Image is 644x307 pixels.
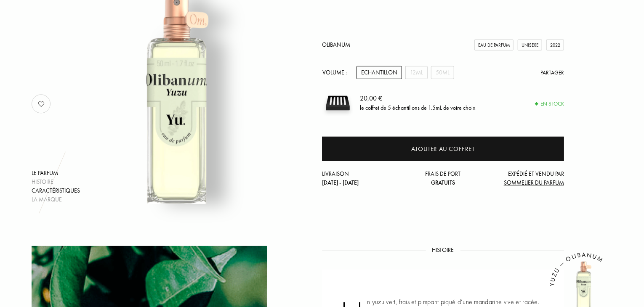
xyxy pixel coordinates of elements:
div: Ajouter au coffret [411,144,475,154]
div: 12mL [405,66,428,79]
span: Gratuits [431,179,455,186]
div: Partager [540,69,564,77]
span: Sommelier du Parfum [504,179,564,186]
div: Livraison [322,169,403,187]
div: Echantillon [357,66,402,79]
img: sample box [322,87,354,119]
div: 50mL [431,66,454,79]
div: La marque [32,195,80,204]
span: [DATE] - [DATE] [322,179,359,186]
div: 2022 [546,40,564,51]
div: Frais de port [403,169,484,187]
div: Volume : [322,66,351,79]
div: 20,00 € [360,94,475,104]
div: Unisexe [518,40,542,51]
div: Eau de Parfum [474,40,514,51]
div: Expédié et vendu par [483,169,564,187]
img: no_like_p.png [33,95,50,112]
div: En stock [535,100,564,108]
div: le coffret de 5 échantillons de 1.5mL de votre choix [360,104,475,113]
a: Olibanum [322,41,350,48]
div: Histoire [32,177,80,186]
div: Le parfum [32,169,80,177]
div: Caractéristiques [32,186,80,195]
